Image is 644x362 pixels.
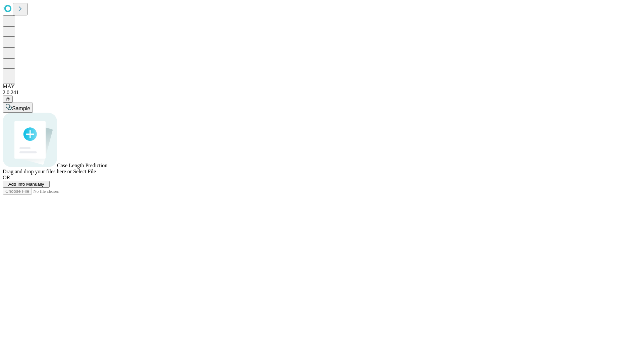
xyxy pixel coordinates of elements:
span: Drag and drop your files here or [3,169,72,174]
button: Sample [3,103,33,113]
span: Sample [12,106,30,111]
span: OR [3,175,10,180]
span: @ [5,97,10,102]
div: MAY [3,83,641,89]
button: @ [3,96,13,103]
span: Add Info Manually [8,182,44,187]
span: Case Length Prediction [57,163,107,168]
button: Add Info Manually [3,181,50,188]
span: Select File [73,169,96,174]
div: 2.0.241 [3,89,641,96]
